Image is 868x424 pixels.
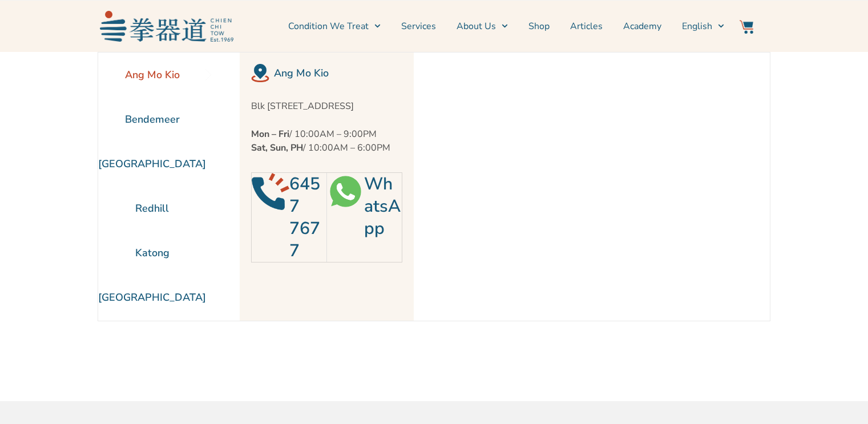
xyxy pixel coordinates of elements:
[682,19,712,33] span: English
[570,12,603,41] a: Articles
[251,142,303,154] strong: Sat, Sun, PH
[401,12,436,41] a: Services
[251,127,402,155] p: / 10:00AM – 9:00PM / 10:00AM – 6:00PM
[251,99,402,113] p: Blk [STREET_ADDRESS]
[239,12,724,41] nav: Menu
[740,20,753,34] img: Website Icon-03
[414,53,737,321] iframe: Chien Chi Tow Healthcare Ang Mo Kio
[274,65,402,81] h2: Ang Mo Kio
[528,12,550,41] a: Shop
[623,12,661,41] a: Academy
[682,12,724,41] a: Switch to English
[364,172,401,240] a: WhatsApp
[289,172,320,263] a: 6457 7677
[251,128,289,140] strong: Mon – Fri
[457,12,508,41] a: About Us
[288,12,381,41] a: Condition We Treat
